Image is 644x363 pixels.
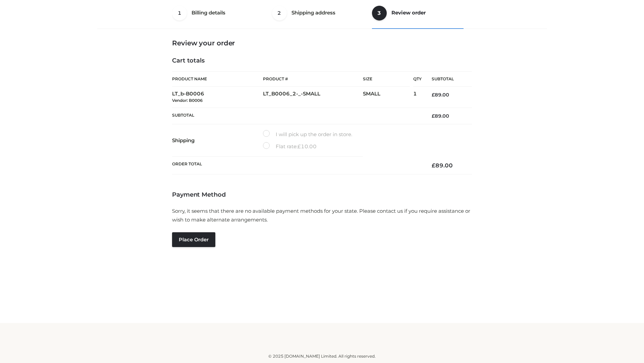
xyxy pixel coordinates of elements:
bdi: 89.00 [432,92,449,98]
bdi: 89.00 [432,162,453,169]
td: 1 [413,87,422,108]
th: Shipping [172,124,263,157]
td: LT_B0006_2-_-SMALL [263,87,363,108]
th: Subtotal [422,72,472,87]
span: £ [432,162,435,169]
th: Product # [263,71,363,87]
th: Order Total [172,157,422,174]
span: £ [432,113,435,119]
small: Vendor: B0006 [172,98,203,103]
bdi: 10.00 [298,143,317,150]
label: Flat rate: [263,142,317,151]
span: Sorry, it seems that there are no available payment methods for your state. Please contact us if ... [172,208,470,223]
h4: Cart totals [172,57,472,65]
td: SMALL [363,87,413,108]
th: Qty [413,71,422,87]
div: © 2025 [DOMAIN_NAME] Limited. All rights reserved. [100,353,544,360]
th: Product Name [172,71,263,87]
th: Subtotal [172,108,422,124]
label: I will pick up the order in store. [263,130,352,139]
span: £ [432,92,435,98]
h3: Review your order [172,39,472,47]
button: Place order [172,232,215,247]
td: LT_b-B0006 [172,87,263,108]
bdi: 89.00 [432,113,449,119]
th: Size [363,72,410,87]
span: £ [298,143,301,150]
h4: Payment Method [172,191,472,199]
